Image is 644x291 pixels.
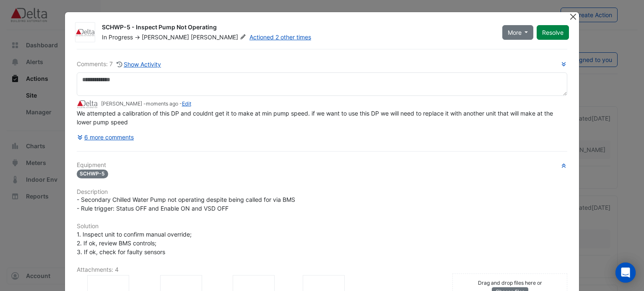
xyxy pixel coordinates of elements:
h6: Attachments: 4 [77,266,568,273]
a: Actioned 2 other times [249,33,311,41]
span: More [508,28,522,37]
img: Delta Building Automation [77,100,98,109]
span: 1. Inspect unit to confirm manual override; 2. If ok, review BMS controls; 3. If ok, check for fa... [77,231,193,255]
span: -> [135,33,140,41]
a: Edit [182,100,191,107]
div: Comments: 7 [77,59,162,69]
span: We attempted a calibration of this DP and couldnt get it to make at min pump speed. if we want to... [77,110,555,126]
div: Open Intercom Messenger [615,263,636,283]
button: Show Activity [116,59,162,69]
span: In Progress [102,33,133,41]
span: [PERSON_NAME] [191,33,248,41]
h6: Solution [77,223,568,230]
img: Delta Building Automation [75,28,95,37]
div: SCHWP-5 - Inspect Pump Not Operating [102,23,492,33]
button: Close [569,12,577,21]
small: [PERSON_NAME] - - [101,100,191,108]
small: Drag and drop files here or [478,280,542,286]
h6: Equipment [77,162,568,169]
span: [PERSON_NAME] [142,33,189,41]
h6: Description [77,188,568,196]
button: More [502,25,534,40]
button: Resolve [537,25,569,40]
span: 2025-08-20 14:39:45 [146,100,178,107]
span: SCHWP-5 [77,170,109,178]
span: - Secondary Chilled Water Pump not operating despite being called for via BMS - Rule trigger: Sta... [77,196,295,212]
button: 6 more comments [77,130,135,144]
